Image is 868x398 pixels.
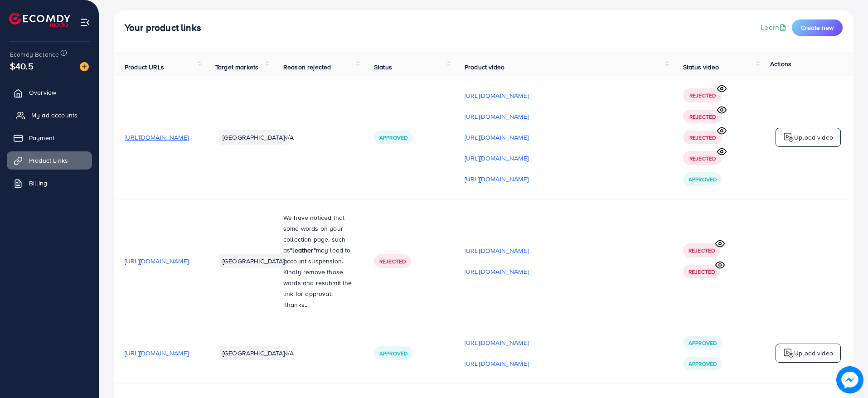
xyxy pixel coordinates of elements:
[689,92,716,99] span: Rejected
[689,360,717,368] span: Approved
[283,300,307,309] span: Thanks..
[689,155,716,162] span: Rejected
[219,346,288,360] li: [GEOGRAPHIC_DATA]
[465,63,504,72] span: Product video
[29,133,54,142] span: Payment
[689,339,717,347] span: Approved
[836,366,863,393] img: image
[783,132,794,143] img: logo
[80,62,89,71] img: image
[770,59,791,68] span: Actions
[792,19,843,36] button: Create new
[689,175,717,183] span: Approved
[125,133,189,142] span: [URL][DOMAIN_NAME]
[689,113,716,121] span: Rejected
[7,129,92,147] a: Payment
[465,358,529,369] p: [URL][DOMAIN_NAME]
[9,13,70,27] img: logo
[10,50,59,59] span: Ecomdy Balance
[465,266,529,277] p: [URL][DOMAIN_NAME]
[689,134,716,141] span: Rejected
[31,111,78,120] span: My ad accounts
[7,83,92,102] a: Overview
[219,254,288,268] li: [GEOGRAPHIC_DATA]
[465,111,529,122] p: [URL][DOMAIN_NAME]
[465,337,529,348] p: [URL][DOMAIN_NAME]
[783,348,794,359] img: logo
[7,151,92,170] a: Product Links
[283,133,294,142] span: N/A
[283,246,352,298] span: may lead to account suspension. Kindly remove those words and resubmit the link for approval.
[215,63,258,72] span: Target markets
[761,22,788,33] a: Learn
[29,179,47,188] span: Billing
[125,349,189,358] span: [URL][DOMAIN_NAME]
[125,63,164,72] span: Product URLs
[29,88,56,97] span: Overview
[283,349,294,358] span: N/A
[689,268,715,276] span: Rejected
[379,134,407,141] span: Approved
[465,153,529,164] p: [URL][DOMAIN_NAME]
[374,63,392,72] span: Status
[219,130,288,145] li: [GEOGRAPHIC_DATA]
[465,174,529,184] p: [URL][DOMAIN_NAME]
[7,106,92,124] a: My ad accounts
[379,257,406,265] span: Rejected
[683,63,719,72] span: Status video
[801,23,834,32] span: Create new
[465,90,529,101] p: [URL][DOMAIN_NAME]
[29,156,68,165] span: Product Links
[290,246,315,255] strong: "leather"
[7,174,92,192] a: Billing
[794,132,833,143] p: Upload video
[10,59,34,73] span: $40.5
[689,247,715,254] span: Rejected
[283,63,331,72] span: Reason rejected
[125,257,189,266] span: [URL][DOMAIN_NAME]
[125,22,201,34] h4: Your product links
[465,245,529,256] p: [URL][DOMAIN_NAME]
[379,349,407,357] span: Approved
[283,213,345,255] span: We have noticed that some words on your collection page, such as
[465,132,529,143] p: [URL][DOMAIN_NAME]
[80,17,90,28] img: menu
[794,348,833,359] p: Upload video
